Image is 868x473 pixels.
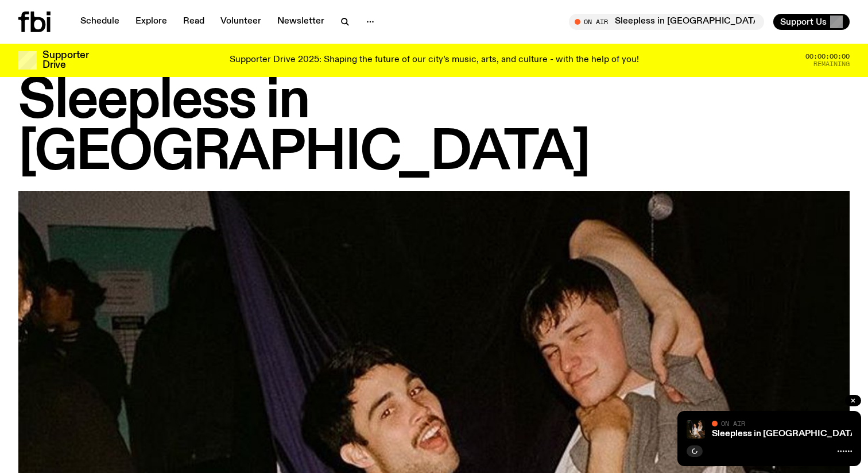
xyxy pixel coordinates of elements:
[773,14,850,30] button: Support Us
[18,76,850,179] h1: Sleepless in [GEOGRAPHIC_DATA]
[805,53,850,60] span: 00:00:00:00
[569,14,764,30] button: On AirSleepless in [GEOGRAPHIC_DATA]
[129,14,174,30] a: Explore
[270,14,331,30] a: Newsletter
[687,420,705,439] img: Marcus Whale is on the left, bent to his knees and arching back with a gleeful look his face He i...
[813,61,850,67] span: Remaining
[176,14,211,30] a: Read
[214,14,268,30] a: Volunteer
[230,55,639,66] p: Supporter Drive 2025: Shaping the future of our city’s music, arts, and culture - with the help o...
[780,17,827,27] span: Support Us
[42,51,88,70] h3: Supporter Drive
[712,429,859,439] a: Sleepless in [GEOGRAPHIC_DATA]
[721,420,745,427] span: On Air
[73,14,126,30] a: Schedule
